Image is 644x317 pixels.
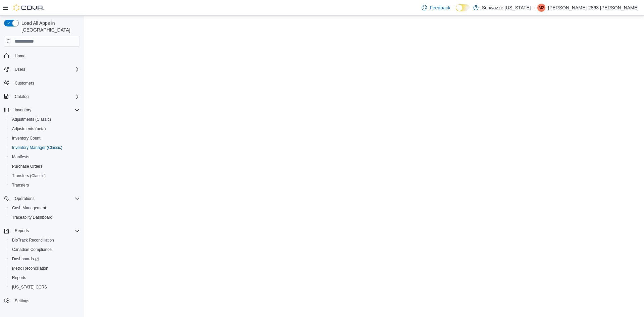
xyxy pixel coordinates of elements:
[9,236,57,244] a: BioTrack Reconciliation
[12,297,32,305] a: Settings
[9,153,80,161] span: Manifests
[9,125,49,133] a: Adjustments (beta)
[12,284,47,290] span: [US_STATE] CCRS
[12,164,43,169] span: Purchase Orders
[12,247,52,252] span: Canadian Compliance
[9,283,80,291] span: Washington CCRS
[13,4,44,11] img: Cova
[9,274,80,282] span: Reports
[12,126,46,131] span: Adjustments (beta)
[1,194,83,203] button: Operations
[9,115,80,123] span: Adjustments (Classic)
[12,106,80,114] span: Inventory
[548,4,639,12] p: [PERSON_NAME]-2863 [PERSON_NAME]
[7,203,83,213] button: Cash Management
[7,264,83,273] button: Metrc Reconciliation
[12,195,37,203] button: Operations
[15,53,25,59] span: Home
[9,255,80,263] span: Dashboards
[9,246,80,254] span: Canadian Compliance
[7,171,83,180] button: Transfers (Classic)
[9,134,80,142] span: Inventory Count
[15,228,29,233] span: Reports
[1,226,83,235] button: Reports
[7,282,83,292] button: [US_STATE] CCRS
[9,204,49,212] a: Cash Management
[9,162,45,170] a: Purchase Orders
[9,213,55,221] a: Traceabilty Dashboard
[1,105,83,115] button: Inventory
[1,296,83,306] button: Settings
[12,227,80,235] span: Reports
[9,125,80,133] span: Adjustments (beta)
[12,256,39,262] span: Dashboards
[9,255,42,263] a: Dashboards
[7,254,83,264] a: Dashboards
[9,236,80,244] span: BioTrack Reconciliation
[15,298,29,304] span: Settings
[15,196,35,201] span: Operations
[9,213,80,221] span: Traceabilty Dashboard
[12,79,80,87] span: Customers
[9,153,32,161] a: Manifests
[12,297,80,305] span: Settings
[9,246,54,254] a: Canadian Compliance
[12,65,28,73] button: Users
[9,162,80,170] span: Purchase Orders
[7,273,83,282] button: Reports
[533,4,535,12] p: |
[9,204,80,212] span: Cash Management
[19,20,80,33] span: Load All Apps in [GEOGRAPHIC_DATA]
[7,152,83,162] button: Manifests
[430,4,450,11] span: Feedback
[12,173,46,178] span: Transfers (Classic)
[9,144,80,152] span: Inventory Manager (Classic)
[7,143,83,152] button: Inventory Manager (Classic)
[9,181,80,189] span: Transfers
[12,93,80,101] span: Catalog
[9,274,29,282] a: Reports
[9,264,80,272] span: Metrc Reconciliation
[12,79,37,87] a: Customers
[7,124,83,134] button: Adjustments (beta)
[12,237,54,243] span: BioTrack Reconciliation
[7,134,83,143] button: Inventory Count
[12,205,46,211] span: Cash Management
[539,4,544,12] span: M2
[12,195,80,203] span: Operations
[7,245,83,254] button: Canadian Compliance
[12,154,29,160] span: Manifests
[9,264,51,272] a: Metrc Reconciliation
[12,93,31,101] button: Catalog
[9,144,65,152] a: Inventory Manager (Classic)
[12,65,80,73] span: Users
[7,235,83,245] button: BioTrack Reconciliation
[12,52,28,60] a: Home
[12,227,32,235] button: Reports
[1,65,83,74] button: Users
[9,134,43,142] a: Inventory Count
[12,117,51,122] span: Adjustments (Classic)
[12,106,34,114] button: Inventory
[9,283,50,291] a: [US_STATE] CCRS
[419,1,453,14] a: Feedback
[15,67,25,72] span: Users
[7,180,83,190] button: Transfers
[9,172,80,180] span: Transfers (Classic)
[1,92,83,101] button: Catalog
[456,4,470,11] input: Dark Mode
[9,115,54,123] a: Adjustments (Classic)
[15,94,29,99] span: Catalog
[9,172,48,180] a: Transfers (Classic)
[7,162,83,171] button: Purchase Orders
[12,266,48,271] span: Metrc Reconciliation
[12,51,80,60] span: Home
[482,4,531,12] p: Schwazze [US_STATE]
[7,115,83,124] button: Adjustments (Classic)
[12,275,26,280] span: Reports
[7,213,83,222] button: Traceabilty Dashboard
[12,182,29,188] span: Transfers
[537,4,545,12] div: Matthew-2863 Turner
[12,136,41,141] span: Inventory Count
